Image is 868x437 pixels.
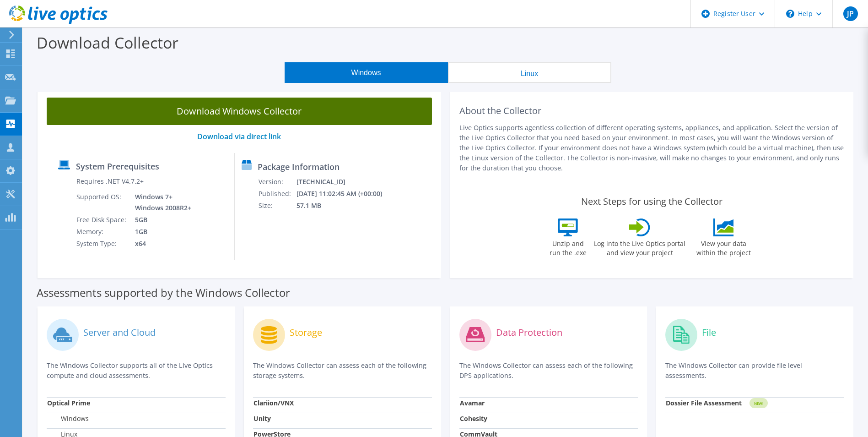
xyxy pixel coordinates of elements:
[786,10,794,18] svg: \n
[76,177,144,186] label: Requires .NET V4.7.2+
[258,200,296,212] td: Size:
[76,226,128,238] td: Memory:
[496,328,562,337] label: Data Protection
[83,328,156,337] label: Server and Cloud
[448,62,611,83] button: Linux
[290,328,322,337] label: Storage
[37,32,178,53] label: Download Collector
[253,399,294,407] strong: Clariion/VNX
[754,401,763,406] tspan: NEW!
[37,288,290,297] label: Assessments supported by the Windows Collector
[296,176,394,188] td: [TECHNICAL_ID]
[47,98,432,125] a: Download Windows Collector
[459,123,845,173] p: Live Optics supports agentless collection of different operating systems, appliances, and applica...
[665,361,844,381] p: The Windows Collector can provide file level assessments.
[258,162,340,171] label: Package Information
[702,328,716,337] label: File
[296,188,394,200] td: [DATE] 11:02:45 AM (+00:00)
[296,200,394,212] td: 57.1 MB
[460,414,487,423] strong: Cohesity
[47,361,226,381] p: The Windows Collector supports all of the Live Optics compute and cloud assessments.
[460,399,485,407] strong: Avamar
[593,236,686,257] label: Log into the Live Optics portal and view your project
[258,176,296,188] td: Version:
[76,191,128,214] td: Supported OS:
[285,62,448,83] button: Windows
[843,6,858,21] span: JP
[47,414,89,423] label: Windows
[459,105,845,116] h2: About the Collector
[253,361,432,381] p: The Windows Collector can assess each of the following storage systems.
[128,238,193,250] td: x64
[690,236,756,257] label: View your data within the project
[128,191,193,214] td: Windows 7+ Windows 2008R2+
[547,236,589,257] label: Unzip and run the .exe
[76,214,128,226] td: Free Disk Space:
[47,399,90,407] strong: Optical Prime
[76,162,159,171] label: System Prerequisites
[128,214,193,226] td: 5GB
[128,226,193,238] td: 1GB
[459,361,638,381] p: The Windows Collector can assess each of the following DPS applications.
[197,131,281,142] a: Download via direct link
[666,399,742,407] strong: Dossier File Assessment
[253,414,271,423] strong: Unity
[258,188,296,200] td: Published:
[76,238,128,250] td: System Type:
[581,196,722,207] label: Next Steps for using the Collector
